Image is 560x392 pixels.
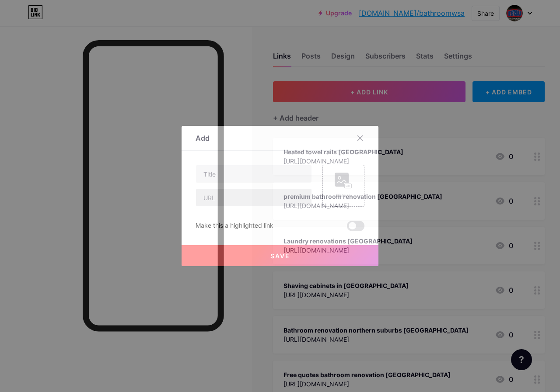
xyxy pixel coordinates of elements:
[182,245,378,266] button: Save
[196,165,311,183] input: Title
[335,192,352,199] div: Picture
[196,189,311,206] input: URL
[270,252,290,260] span: Save
[196,221,273,231] div: Make this a highlighted link
[196,133,210,143] div: Add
